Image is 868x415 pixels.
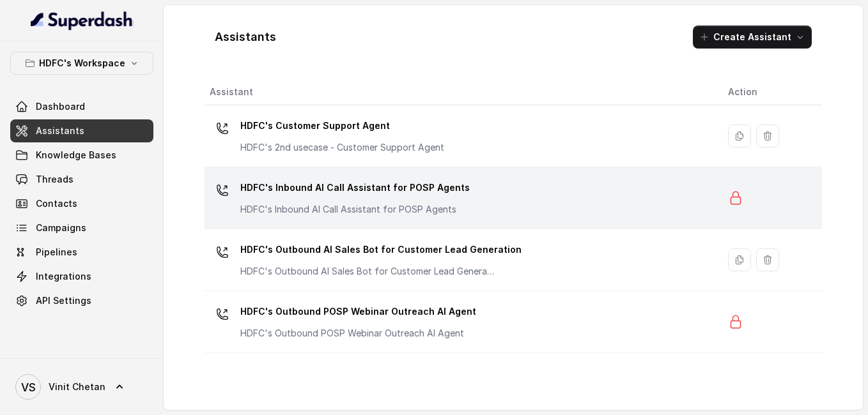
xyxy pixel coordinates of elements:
[10,52,153,75] button: HDFC's Workspace
[36,100,85,113] span: Dashboard
[21,381,36,394] text: VS
[36,197,77,210] span: Contacts
[240,116,444,136] p: HDFC's Customer Support Agent
[10,289,153,312] a: API Settings
[240,239,522,260] p: HDFC's Outbound AI Sales Bot for Customer Lead Generation
[10,216,153,239] a: Campaigns
[10,119,153,142] a: Assistants
[36,173,74,186] span: Threads
[10,369,153,405] a: Vinit Chetan
[36,270,91,283] span: Integrations
[10,144,153,167] a: Knowledge Bases
[39,56,125,71] p: HDFC's Workspace
[240,203,470,216] p: HDFC's Inbound AI Call Assistant for POSP Agents
[10,192,153,215] a: Contacts
[718,79,822,105] th: Action
[10,241,153,264] a: Pipelines
[215,27,276,47] h1: Assistants
[49,381,105,393] span: Vinit Chetan
[240,327,476,340] p: HDFC's Outbound POSP Webinar Outreach AI Agent
[693,26,812,49] button: Create Assistant
[36,294,91,307] span: API Settings
[205,79,718,105] th: Assistant
[240,301,476,322] p: HDFC's Outbound POSP Webinar Outreach AI Agent
[10,265,153,288] a: Integrations
[36,222,86,234] span: Campaigns
[240,177,470,198] p: HDFC's Inbound AI Call Assistant for POSP Agents
[10,168,153,191] a: Threads
[10,95,153,118] a: Dashboard
[240,265,496,278] p: HDFC's Outbound AI Sales Bot for Customer Lead Generation
[240,141,444,154] p: HDFC's 2nd usecase - Customer Support Agent
[36,246,77,259] span: Pipelines
[36,124,84,137] span: Assistants
[31,10,134,31] img: light.svg
[36,149,116,162] span: Knowledge Bases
